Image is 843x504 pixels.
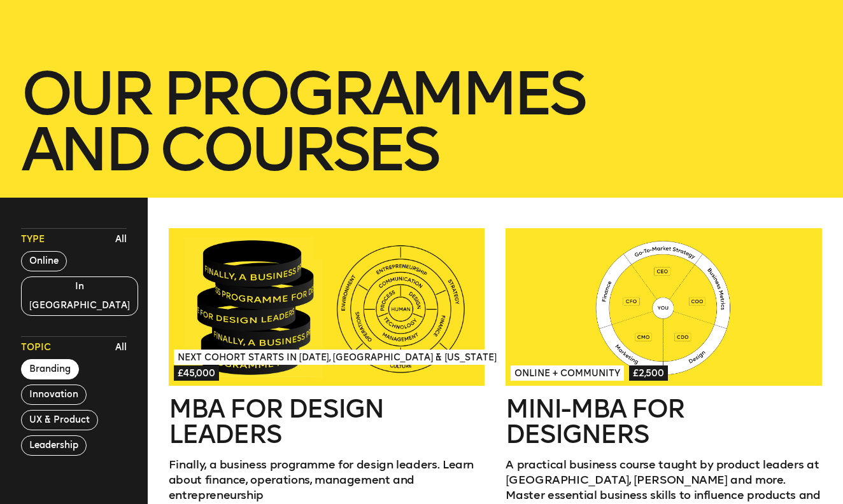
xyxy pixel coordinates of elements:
button: All [112,338,130,357]
button: Branding [21,359,79,379]
h2: Mini-MBA for Designers [506,396,822,447]
span: £2,500 [629,365,668,381]
button: Leadership [21,435,87,456]
button: In [GEOGRAPHIC_DATA] [21,276,138,316]
span: £45,000 [174,365,219,381]
span: Online + Community [511,365,624,381]
button: All [112,230,130,249]
button: Online [21,251,67,271]
h1: our Programmes and courses [21,65,822,177]
span: Type [21,233,45,246]
span: Next Cohort Starts in [DATE], [GEOGRAPHIC_DATA] & [US_STATE] [174,350,500,365]
button: UX & Product [21,410,98,430]
h2: MBA for Design Leaders [169,396,485,447]
p: Finally, a business programme for design leaders. Learn about finance, operations, management and... [169,457,485,503]
button: Innovation [21,385,87,405]
span: Topic [21,341,51,354]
